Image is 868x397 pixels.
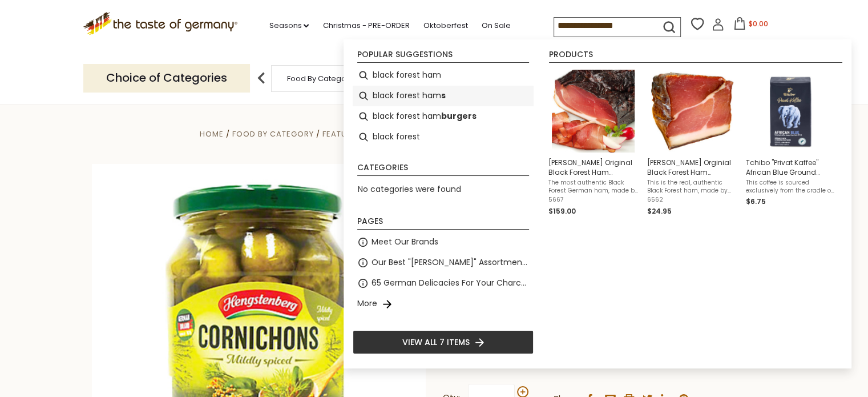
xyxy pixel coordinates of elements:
[548,158,638,177] span: [PERSON_NAME] Original Black Forest Ham (Schinken), 9 lbs.
[749,70,832,153] img: Tchibo Privat Kaffee African Blue Ground Coffee
[322,19,409,32] a: Christmas - PRE-ORDER
[353,86,534,106] li: black forest hams
[357,50,529,63] li: Popular suggestions
[372,276,529,290] a: 65 German Delicacies For Your Charcuterie Board
[250,67,273,90] img: previous arrow
[232,129,314,139] a: Food By Category
[353,273,534,294] li: 65 German Delicacies For Your Charcuterie Board
[287,74,353,83] a: Food By Category
[344,39,851,368] div: Instant Search Results
[548,206,576,216] span: $159.00
[647,158,737,177] span: [PERSON_NAME] Orginial Black Forest Ham (Schinken), 1.2 lbs. loaf
[353,252,534,273] li: Our Best "[PERSON_NAME]" Assortment: 33 Choices For The Grillabend
[441,110,477,123] b: burgers
[353,232,534,252] li: Meet Our Brands
[647,196,737,204] span: 6562
[746,197,766,206] span: $6.75
[358,183,461,195] span: No categories were found
[647,179,737,195] span: This is the real, authentic Black Forest ham, made by [PERSON_NAME]. It's a prosciutto-type smoke...
[548,196,638,204] span: 5667
[353,127,534,147] li: black forest
[269,19,309,32] a: Seasons
[647,206,672,216] span: $24.95
[746,179,835,195] span: This coffee is sourced exclusively from the cradle of coffee: the mountainous cultivation areas o...
[353,330,534,354] li: View all 7 items
[372,256,529,269] a: Our Best "[PERSON_NAME]" Assortment: 33 Choices For The Grillabend
[357,217,529,230] li: Pages
[748,19,768,29] span: $0.00
[353,65,534,86] li: black forest ham
[548,179,638,195] span: The most authentic Black Forest German ham, made by [PERSON_NAME], a family owned company located...
[353,106,534,127] li: black forest hamburgers
[746,70,835,217] a: Tchibo Privat Kaffee African Blue Ground CoffeeTchibo "Privat Kaffee" African Blue Ground Coffee ...
[746,158,835,177] span: Tchibo "Privat Kaffee" African Blue Ground Coffee 8.8 oz
[322,129,409,139] a: Featured Products
[423,19,467,32] a: Oktoberfest
[726,17,775,34] button: $0.00
[647,70,737,217] a: [PERSON_NAME] Orginial Black Forest Ham (Schinken), 1.2 lbs. loafThis is the real, authentic Blac...
[402,336,470,348] span: View all 7 items
[357,163,529,176] li: Categories
[481,19,510,32] a: On Sale
[441,89,446,102] b: s
[83,64,250,92] p: Choice of Categories
[643,65,741,222] li: Adler Orginial Black Forest Ham (Schinken), 1.2 lbs. loaf
[741,65,840,222] li: Tchibo "Privat Kaffee" African Blue Ground Coffee 8.8 oz
[549,50,842,63] li: Products
[372,235,438,248] a: Meet Our Brands
[353,294,534,314] li: More
[544,65,643,222] li: Adler Original Black Forest Ham (Schinken), 9 lbs.
[548,70,638,217] a: [PERSON_NAME] Original Black Forest Ham (Schinken), 9 lbs.The most authentic Black Forest German ...
[200,129,224,139] a: Home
